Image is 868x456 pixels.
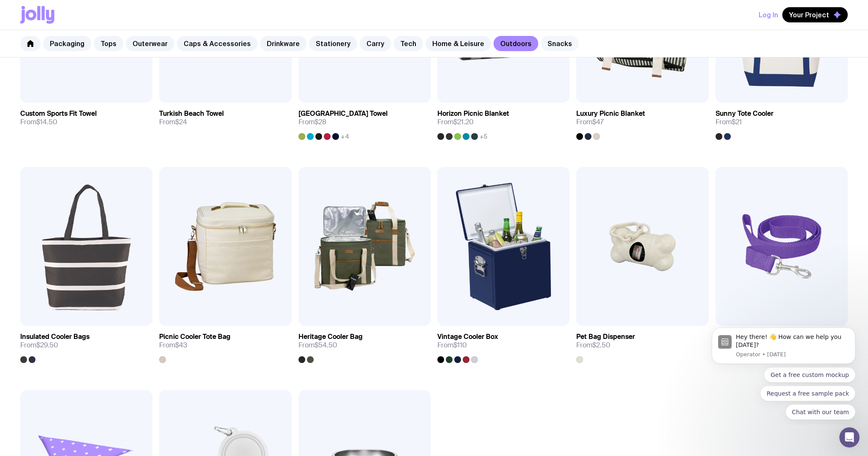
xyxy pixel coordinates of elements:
h3: [GEOGRAPHIC_DATA] Towel [298,109,388,118]
h3: Insulated Cooler Bags [20,333,90,341]
a: Sunny Tote CoolerFrom$21 [716,103,848,140]
span: From [437,341,467,350]
span: $54.50 [315,341,337,350]
a: Outdoors [494,36,538,51]
h3: Turkish Beach Towel [159,109,224,118]
span: $21.20 [453,117,474,126]
span: From [437,118,474,126]
span: From [576,118,604,126]
button: Log In [759,7,778,22]
a: Stationery [309,36,357,51]
a: Luxury Picnic BlanketFrom$47 [576,103,708,140]
h3: Sunny Tote Cooler [716,109,773,118]
a: [GEOGRAPHIC_DATA] TowelFrom$28+4 [298,103,431,140]
h3: Vintage Cooler Box [437,333,498,341]
span: From [576,341,610,350]
a: Horizon Picnic BlanketFrom$21.20+5 [437,103,570,140]
h3: Horizon Picnic Blanket [437,109,509,118]
h3: Heritage Cooler Bag [298,333,363,341]
a: Outerwear [126,36,174,51]
span: $21 [732,117,742,126]
a: Tops [94,36,123,51]
h3: Custom Sports Fit Towel [20,109,97,118]
span: From [20,118,57,126]
a: Snacks [541,36,579,51]
span: From [298,118,326,126]
span: +5 [480,133,487,140]
a: Vintage Cooler BoxFrom$110 [437,326,570,363]
button: Your Project [782,7,848,22]
span: From [159,118,187,126]
span: +4 [341,133,349,140]
a: Insulated Cooler BagsFrom$29.50 [20,326,152,363]
a: Carry [360,36,391,51]
span: $110 [453,341,467,350]
h3: Pet Bag Dispenser [576,333,635,341]
span: From [20,341,58,350]
a: Custom Sports Fit TowelFrom$14.50 [20,103,152,133]
span: $28 [315,117,326,126]
a: Tech [393,36,423,51]
span: $24 [175,117,187,126]
span: $43 [175,341,187,350]
a: Caps & Accessories [177,36,258,51]
a: Home & Leisure [426,36,491,51]
span: Your Project [789,11,829,19]
iframe: Intercom live chat [839,427,860,448]
iframe: Intercom notifications message [699,320,868,425]
a: Pet Bag DispenserFrom$2.50 [576,326,708,363]
h3: Picnic Cooler Tote Bag [159,333,231,341]
a: Picnic Cooler Tote BagFrom$43 [159,326,291,363]
span: From [716,118,742,126]
a: Packaging [43,36,91,51]
span: $47 [592,117,604,126]
span: $14.50 [36,117,57,126]
h3: Luxury Picnic Blanket [576,109,645,118]
a: Heritage Cooler BagFrom$54.50 [298,326,431,363]
span: $29.50 [36,341,58,350]
span: From [298,341,337,350]
span: $2.50 [592,341,610,350]
span: From [159,341,187,350]
a: Drinkware [260,36,307,51]
a: Turkish Beach TowelFrom$24 [159,103,291,133]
